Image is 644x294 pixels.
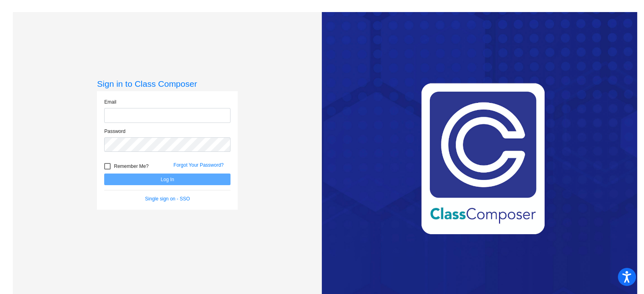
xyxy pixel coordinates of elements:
[173,162,224,168] a: Forgot Your Password?
[104,174,230,185] button: Log In
[114,161,148,171] span: Remember Me?
[104,128,126,135] label: Password
[97,79,238,89] h3: Sign in to Class Composer
[145,196,190,202] a: Single sign on - SSO
[104,98,116,106] label: Email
